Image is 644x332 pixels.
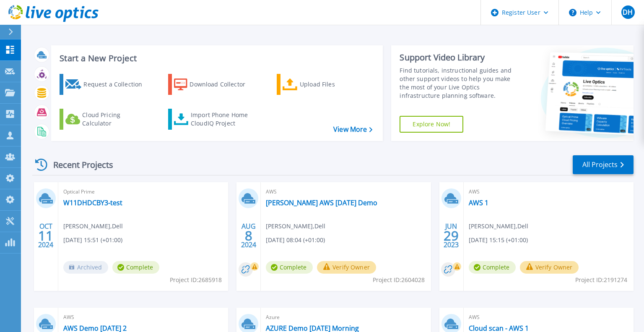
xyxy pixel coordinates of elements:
div: Download Collector [190,76,257,93]
div: Cloud Pricing Calculator [82,111,149,128]
div: JUN 2023 [443,220,459,251]
span: Project ID: 2685918 [170,275,222,285]
span: [PERSON_NAME] , Dell [63,222,123,231]
div: Find tutorials, instructional guides and other support videos to help you make the most of your L... [400,66,521,100]
span: 8 [245,232,252,239]
div: Import Phone Home CloudIQ Project [191,111,256,128]
a: All Projects [573,155,634,174]
a: Upload Files [277,74,370,95]
div: Support Video Library [400,52,521,63]
a: AWS 1 [469,199,488,207]
a: View More [333,125,372,133]
div: Upload Files [300,76,367,93]
span: AWS [469,313,628,322]
span: [DATE] 15:51 (+01:00) [63,235,122,245]
div: AUG 2024 [241,220,257,251]
span: Optical Prime [63,187,223,196]
span: [DATE] 15:15 (+01:00) [469,235,528,245]
span: 29 [444,232,459,239]
div: Request a Collection [83,76,151,93]
div: Recent Projects [32,154,125,175]
span: [DATE] 08:04 (+01:00) [266,235,325,245]
span: Complete [112,261,159,274]
span: [PERSON_NAME] , Dell [469,222,528,231]
a: W11DHDCBY3-test [63,199,122,207]
span: AWS [266,187,426,196]
button: Verify Owner [520,261,579,274]
a: Explore Now! [400,116,463,133]
span: AWS [469,187,628,196]
button: Verify Owner [317,261,376,274]
span: Complete [469,261,516,274]
h3: Start a New Project [60,54,372,63]
span: 11 [38,232,53,239]
span: Complete [266,261,313,274]
span: Archived [63,261,108,274]
div: OCT 2024 [38,220,54,251]
a: Download Collector [168,74,262,95]
span: Project ID: 2604028 [373,275,425,285]
a: [PERSON_NAME] AWS [DATE] Demo [266,199,377,207]
a: Cloud Pricing Calculator [60,109,153,130]
span: Azure [266,313,426,322]
a: Request a Collection [60,74,153,95]
span: [PERSON_NAME] , Dell [266,222,325,231]
span: DH [623,9,633,16]
span: AWS [63,313,223,322]
span: Project ID: 2191274 [575,275,627,285]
